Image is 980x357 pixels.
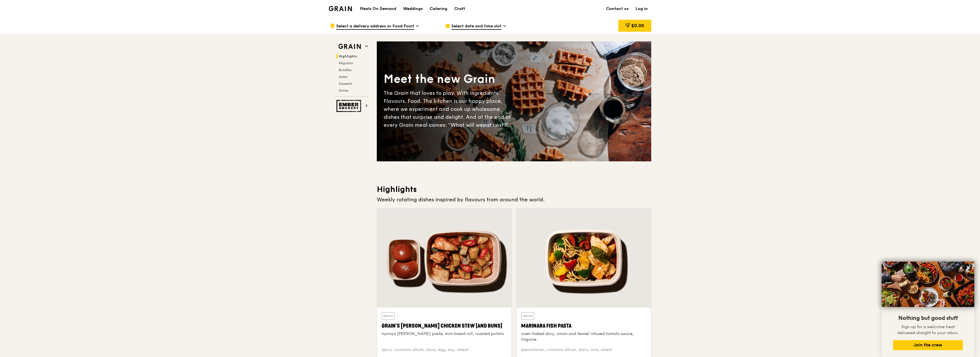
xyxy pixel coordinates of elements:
[384,71,514,87] div: Meet the new Grain
[384,89,514,129] div: The Grain that loves to play. With ingredients. Flavours. Food. The kitchen is our happy place, w...
[430,0,447,17] div: Catering
[451,23,501,30] span: Select date and time slot
[377,184,651,194] h3: Highlights
[336,100,363,112] img: Ember Smokery web logo
[336,41,363,52] img: Grain web logo
[521,331,646,342] div: oven-baked dory, onion and fennel-infused tomato sauce, linguine
[521,312,534,320] div: Warm
[603,0,632,17] a: Contact us
[377,196,651,204] div: Weekly rotating dishes inspired by flavours from around the world.
[382,331,507,337] div: nyonya [PERSON_NAME] paste, mini bread roll, roasted potato
[882,262,974,307] img: DSC07876-Edit02-Large.jpeg
[632,0,651,17] a: Log in
[521,347,646,353] div: pescatarian, contains allium, dairy, nuts, wheat
[339,75,347,79] span: Sides
[336,23,414,30] span: Select a delivery address or Food Point
[451,0,469,17] a: Craft
[339,61,353,65] span: Regulars
[382,312,395,320] div: Warm
[382,322,507,330] div: Grain's [PERSON_NAME] Chicken Stew (and buns)
[400,0,426,17] a: Weddings
[426,0,451,17] a: Catering
[521,322,646,330] div: Marinara Fish Pasta
[339,54,357,58] span: Highlights
[964,263,973,272] button: Close
[339,68,351,72] span: Bundles
[631,23,644,28] span: $0.00
[339,82,352,86] span: Desserts
[454,0,465,17] div: Craft
[897,324,959,335] span: Sign up for a welcome treat delivered straight to your inbox.
[893,340,963,350] button: Join the crew
[898,315,958,322] span: Nothing but good stuff
[339,89,348,93] span: Drinks
[403,0,423,17] div: Weddings
[382,347,507,353] div: spicy, contains allium, dairy, egg, soy, wheat
[360,6,396,12] h1: Meals On Demand
[483,122,509,128] span: eat next?”
[329,6,352,11] img: Grain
